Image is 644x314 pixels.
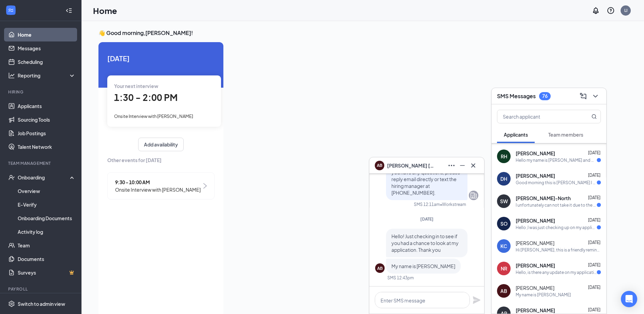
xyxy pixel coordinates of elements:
svg: Collapse [66,7,72,14]
span: [DATE] [107,53,215,64]
div: SO [500,220,508,227]
div: 76 [542,93,548,99]
div: Hi [PERSON_NAME], this is a friendly reminder. Your meeting with Ace Hardware for Part Time Sales... [516,247,601,253]
span: Team members [548,132,583,138]
svg: Minimize [458,161,466,170]
a: Activity log [18,225,76,239]
span: [DATE] [420,216,434,222]
div: Switch to admin view [18,300,65,307]
span: My name is [PERSON_NAME] [391,263,455,269]
a: Messages [18,41,76,55]
a: Job Postings [18,126,76,140]
span: [DATE] [588,195,601,200]
span: [DATE] [588,307,601,312]
a: Team [18,239,76,252]
svg: ComposeMessage [579,92,587,100]
div: Payroll [8,286,74,292]
span: [PERSON_NAME] [516,240,554,246]
span: [DATE] [588,240,601,245]
span: Onsite Interview with [PERSON_NAME] [115,186,201,193]
div: Hiring [8,89,74,95]
span: • Workstream [440,202,466,207]
span: [DATE] [588,217,601,223]
span: [DATE] [588,173,601,178]
span: [PERSON_NAME]-North [516,195,571,202]
div: RH [501,153,507,160]
a: Onboarding Documents [18,211,76,225]
h3: 👋 Good morning, [PERSON_NAME] ! [98,29,609,37]
svg: Company [470,191,478,199]
div: AB [500,287,507,294]
a: Scheduling [18,55,76,69]
div: Good morning this is [PERSON_NAME] I submitted two applications for your company and was wanting ... [516,180,597,186]
span: 1:30 - 2:00 PM [114,92,178,103]
span: [PERSON_NAME] [PERSON_NAME] [387,162,435,169]
span: [DATE] [588,150,601,155]
button: Add availability [138,138,184,151]
svg: ChevronDown [591,92,600,100]
div: SW [500,198,508,205]
div: SMS 12:11am [414,202,440,207]
a: SurveysCrown [18,266,76,279]
span: Your next interview [114,83,158,89]
svg: Notifications [592,6,600,15]
div: LI [624,7,627,13]
svg: Cross [469,161,477,170]
span: Onsite Interview with [PERSON_NAME] [114,114,193,119]
div: DH [500,175,507,182]
span: [DATE] [588,285,601,290]
div: Open Intercom Messenger [621,291,637,307]
div: I unfortunately can not take it due to the hourly pay [516,202,597,208]
div: KC [500,243,507,249]
button: Minimize [457,160,468,171]
a: E-Verify [18,198,76,211]
div: AB [377,265,383,271]
button: Ellipses [446,160,457,171]
svg: Plane [473,296,481,304]
a: Overview [18,184,76,198]
svg: Analysis [8,72,15,79]
span: [PERSON_NAME] [516,262,555,269]
div: Hello my name is [PERSON_NAME] and was checking on the application I completed? [516,157,597,163]
svg: UserCheck [8,174,15,181]
span: [PERSON_NAME] [516,150,555,157]
span: [PERSON_NAME] [516,172,555,179]
div: SMS 12:43pm [387,275,414,281]
svg: Settings [8,300,15,307]
button: ComposeMessage [578,91,589,102]
span: [PERSON_NAME] [516,217,555,224]
svg: WorkstreamLogo [7,7,14,14]
h3: SMS Messages [497,92,536,100]
span: [PERSON_NAME] [516,284,554,291]
a: Documents [18,252,76,266]
span: Other events for [DATE] [107,156,215,164]
div: Hello ,I was just checking up on my application? [516,225,597,230]
span: [PERSON_NAME] [516,307,555,314]
span: Applicants [504,132,528,138]
div: Onboarding [18,174,70,181]
a: Talent Network [18,140,76,154]
h1: Home [93,5,117,16]
svg: MagnifyingGlass [591,114,597,119]
div: Team Management [8,160,74,166]
div: NR [501,265,507,272]
a: Home [18,28,76,41]
span: 9:30 - 10:00 AM [115,178,201,186]
svg: Ellipses [447,161,456,170]
input: Search applicant [497,110,578,123]
svg: QuestionInfo [607,6,615,15]
div: Hello, is there any update on my application [516,269,597,275]
div: Reporting [18,72,76,79]
a: Applicants [18,99,76,113]
button: Cross [468,160,479,171]
button: ChevronDown [590,91,601,102]
a: Sourcing Tools [18,113,76,126]
span: Hello! Just checking in to see if you had a chance to look at my application. Thank you [391,233,459,253]
span: [DATE] [588,262,601,267]
div: My name is [PERSON_NAME] [516,292,571,298]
